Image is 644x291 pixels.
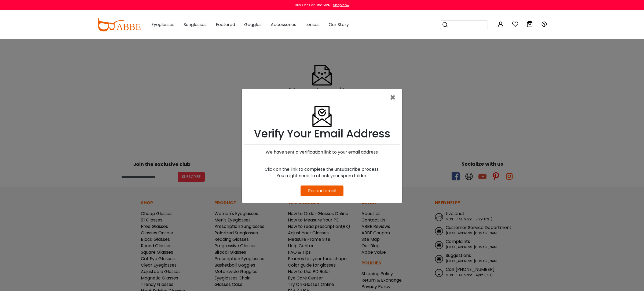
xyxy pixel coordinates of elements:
div: Click on the link to complete the unsubscribe process. [244,166,400,173]
button: Close [390,93,398,103]
span: Featured [216,21,235,28]
div: Shop now [333,3,349,8]
img: abbeglasses.com [97,18,141,31]
span: Sunglasses [184,21,207,28]
span: Lenses [305,21,320,28]
a: Resend email [308,188,336,194]
span: × [390,91,396,104]
span: Eyeglasses [151,21,174,28]
h1: Verify Your Email Address [244,127,400,140]
div: You might need to check your spam folder. [244,173,400,179]
div: Buy One Get One 50% [295,3,330,8]
span: Goggles [244,21,262,28]
a: Shop now [330,3,349,7]
span: Accessories [271,21,296,28]
div: We have sent a verification link to your email address. [244,149,400,155]
img: Verify Email [311,93,333,127]
span: Our Story [329,21,349,28]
